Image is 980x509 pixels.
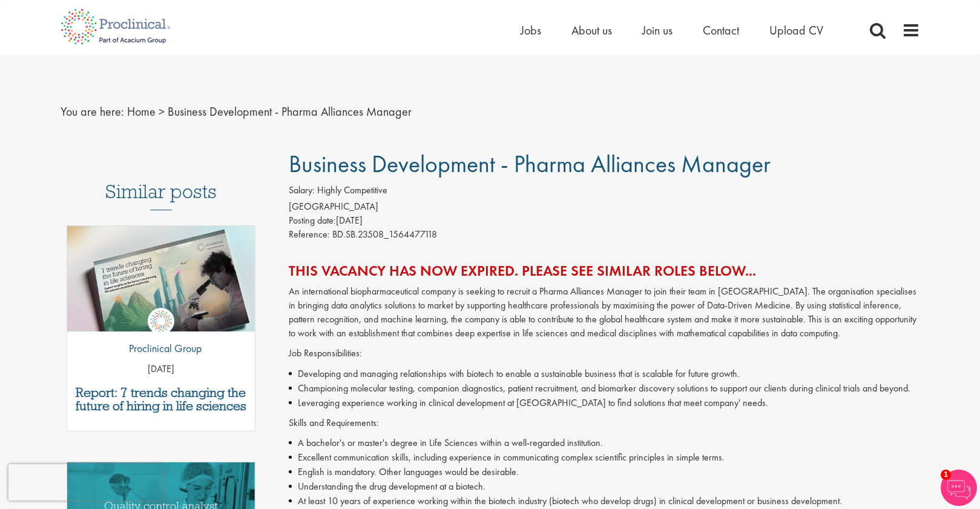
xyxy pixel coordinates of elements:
span: > [159,104,165,119]
a: Proclinical Group Proclinical Group [120,308,202,362]
p: Job Responsibilities: [289,347,920,361]
a: Join us [642,22,673,38]
li: Developing and managing relationships with biotech to enable a sustainable business that is scala... [289,367,920,381]
p: Proclinical Group [120,341,202,356]
p: Skills and Requirements: [289,416,920,430]
p: An international biopharmaceutical company is seeking to recruit a Pharma Alliances Manager to jo... [289,285,920,340]
label: Salary: [289,184,315,198]
li: At least 10 years of experience working within the biotech industry (biotech who develop drugs) i... [289,494,920,508]
span: Business Development - Pharma Alliances Manager [168,104,412,119]
div: [DATE] [289,214,920,228]
a: Report: 7 trends changing the future of hiring in life sciences [73,386,249,413]
li: Understanding the drug development at a biotech. [289,479,920,494]
span: Business Development - Pharma Alliances Manager [289,148,771,179]
li: A bachelor's or master's degree in Life Sciences within a well-regarded institution. [289,436,920,450]
h2: This vacancy has now expired. Please see similar roles below... [289,263,920,279]
img: Proclinical Group [148,308,174,334]
li: Excellent communication skills, including experience in communicating complex scientific principl... [289,450,920,465]
iframe: reCAPTCHA [8,464,163,501]
span: Posting date: [289,214,336,227]
div: [GEOGRAPHIC_DATA] [289,200,920,214]
li: English is mandatory. Other languages would be desirable. [289,465,920,479]
span: You are here: [61,104,124,119]
a: Link to a post [67,226,255,333]
h3: Similar posts [105,181,217,210]
a: Contact [703,22,739,38]
img: Chatbot [941,470,977,506]
a: breadcrumb link [127,104,156,119]
img: Proclinical: Life sciences hiring trends report 2025 [67,226,255,332]
span: 1 [941,470,951,480]
a: About us [571,22,612,38]
p: [DATE] [67,362,255,376]
li: Leveraging experience working in clinical development at [GEOGRAPHIC_DATA] to find solutions that... [289,396,920,410]
a: Upload CV [769,22,823,38]
span: BD.SB.23508_1564477118 [332,228,437,241]
a: Jobs [521,22,541,38]
label: Reference: [289,228,330,242]
span: Highly Competitive [317,184,387,196]
li: Championing molecular testing, companion diagnostics, patient recruitment, and biomarker discover... [289,381,920,396]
